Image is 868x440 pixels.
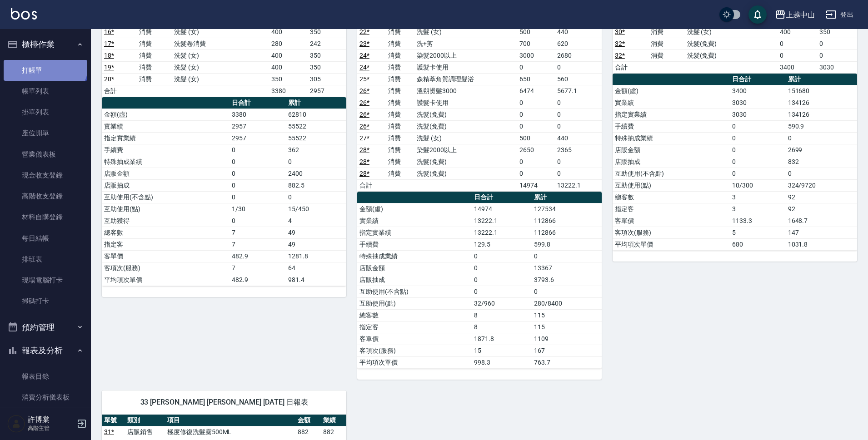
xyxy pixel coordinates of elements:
[730,144,785,156] td: 0
[11,8,37,20] img: Logo
[229,120,286,132] td: 2957
[613,191,730,203] td: 總客數
[357,356,472,368] td: 平均項次單價
[286,191,346,203] td: 0
[102,144,229,156] td: 手續費
[386,132,414,144] td: 消費
[786,9,815,20] div: 上越中山
[730,191,785,203] td: 3
[102,132,229,144] td: 指定實業績
[532,227,602,238] td: 112866
[613,215,730,227] td: 客單價
[613,74,857,251] table: a dense table
[229,179,286,191] td: 0
[730,238,785,250] td: 680
[817,61,857,73] td: 3030
[532,250,602,262] td: 0
[414,38,517,49] td: 洗+剪
[555,120,602,132] td: 0
[613,144,730,156] td: 店販金額
[357,321,472,333] td: 指定客
[532,192,602,203] th: 累計
[269,26,308,38] td: 400
[517,85,555,97] td: 6474
[517,179,555,191] td: 14974
[386,156,414,168] td: 消費
[4,207,87,227] a: 材料自購登錄
[28,415,74,424] h5: 許博棠
[102,191,229,203] td: 互助使用(不含點)
[4,249,87,270] a: 排班表
[357,192,602,369] table: a dense table
[517,120,555,132] td: 0
[748,5,767,24] button: save
[4,228,87,249] a: 每日結帳
[165,415,295,426] th: 項目
[414,85,517,97] td: 溫朔燙髮3000
[102,215,229,227] td: 互助獲得
[357,274,472,286] td: 店販抽成
[137,73,172,85] td: 消費
[649,49,684,61] td: 消費
[295,426,321,438] td: 882
[286,203,346,215] td: 15/450
[386,38,414,49] td: 消費
[778,26,818,38] td: 400
[786,97,857,109] td: 134126
[229,132,286,144] td: 2957
[286,179,346,191] td: 882.5
[730,97,785,109] td: 3030
[4,81,87,102] a: 帳單列表
[555,156,602,168] td: 0
[613,238,730,250] td: 平均項次單價
[386,61,414,73] td: 消費
[102,156,229,168] td: 特殊抽成業績
[472,297,532,309] td: 32/960
[778,38,818,49] td: 0
[555,26,602,38] td: 440
[472,203,532,215] td: 14974
[172,61,269,73] td: 洗髮 (女)
[472,215,532,227] td: 13222.1
[357,345,472,356] td: 客項次(服務)
[386,97,414,109] td: 消費
[555,38,602,49] td: 620
[308,26,346,38] td: 350
[269,38,308,49] td: 280
[102,203,229,215] td: 互助使用(點)
[386,109,414,120] td: 消費
[517,61,555,73] td: 0
[414,120,517,132] td: 洗髮(免費)
[685,49,778,61] td: 洗髮(免費)
[172,73,269,85] td: 洗髮 (女)
[517,97,555,109] td: 0
[472,274,532,286] td: 0
[472,227,532,238] td: 13222.1
[414,168,517,179] td: 洗髮(免費)
[786,191,857,203] td: 92
[4,339,87,362] button: 報表及分析
[4,366,87,387] a: 報表目錄
[4,291,87,311] a: 掃碼打卡
[730,203,785,215] td: 3
[172,26,269,38] td: 洗髮 (女)
[472,250,532,262] td: 0
[730,168,785,179] td: 0
[532,321,602,333] td: 115
[472,286,532,297] td: 0
[517,109,555,120] td: 0
[357,297,472,309] td: 互助使用(點)
[472,309,532,321] td: 8
[517,73,555,85] td: 650
[532,238,602,250] td: 599.8
[102,168,229,179] td: 店販金額
[357,250,472,262] td: 特殊抽成業績
[4,102,87,123] a: 掛單列表
[286,132,346,144] td: 55522
[613,61,649,73] td: 合計
[286,109,346,120] td: 62810
[137,49,172,61] td: 消費
[414,49,517,61] td: 染髮2000以上
[414,26,517,38] td: 洗髮 (女)
[357,309,472,321] td: 總客數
